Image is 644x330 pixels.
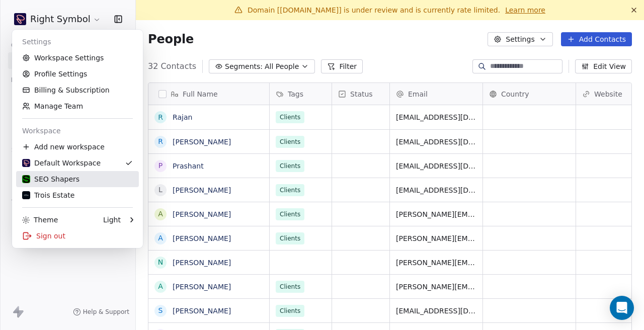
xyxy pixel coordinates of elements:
div: Settings [16,34,139,50]
span: All People [265,61,299,72]
a: [PERSON_NAME] [173,307,231,315]
span: Clients [276,184,304,196]
button: Edit View [575,59,632,73]
span: Clients [276,160,304,172]
span: Marketing [7,72,48,88]
span: Contacts [7,38,44,53]
span: [PERSON_NAME][EMAIL_ADDRESS][DOMAIN_NAME] [396,209,476,219]
span: Email [408,89,428,99]
span: Segments: [225,61,263,72]
a: [PERSON_NAME] [173,138,231,146]
div: Open Intercom Messenger [610,296,634,320]
div: SEO Shapers [22,174,79,184]
img: Untitled%20design.png [22,159,30,167]
div: A [158,281,163,292]
button: Filter [321,59,363,73]
span: Clients [276,111,304,123]
img: New%20Project%20(7).png [22,191,30,199]
a: [PERSON_NAME] [173,283,231,291]
div: Theme [22,215,58,225]
span: [PERSON_NAME][EMAIL_ADDRESS][PERSON_NAME][DOMAIN_NAME] [396,258,476,268]
div: R [158,112,163,123]
a: Learn more [505,5,545,15]
div: Workspace [16,123,139,139]
span: Sales [7,142,33,157]
span: Status [350,89,373,99]
span: [EMAIL_ADDRESS][DOMAIN_NAME] [396,161,476,171]
span: Clients [276,305,304,317]
span: Right Symbol [30,13,91,26]
span: Help & Support [83,308,129,316]
span: [EMAIL_ADDRESS][DOMAIN_NAME] [396,137,476,147]
div: P [158,160,163,171]
span: Tags [288,89,303,99]
div: Default Workspace [22,158,101,168]
a: [PERSON_NAME] [173,210,231,218]
img: Untitled%20design.png [14,13,26,25]
span: [PERSON_NAME][EMAIL_ADDRESS][DOMAIN_NAME] [396,282,476,292]
div: A [158,233,163,243]
span: [EMAIL_ADDRESS][DOMAIN_NAME] [396,185,476,195]
div: L [158,185,163,195]
div: Trois Estate [22,190,74,200]
img: SEO-Shapers-Favicon.png [22,175,30,183]
span: [PERSON_NAME][EMAIL_ADDRESS][PERSON_NAME][DOMAIN_NAME] [396,233,476,243]
span: Website [594,89,622,99]
a: Billing & Subscription [16,82,139,98]
span: Clients [276,136,304,148]
a: Rajan [173,113,192,121]
button: Settings [488,32,552,46]
span: People [148,32,194,47]
a: Workspace Settings [16,50,139,66]
div: Light [103,215,121,225]
a: [PERSON_NAME] [173,186,231,194]
div: A [158,209,163,219]
span: Clients [276,232,304,244]
span: Tools [7,195,32,210]
span: [EMAIL_ADDRESS][DOMAIN_NAME] [396,306,476,316]
span: Clients [276,208,304,220]
span: Domain [[DOMAIN_NAME]] is under review and is currently rate limited. [248,6,500,14]
a: Manage Team [16,98,139,114]
a: Prashant [173,162,204,170]
span: Country [501,89,529,99]
button: Add Contacts [561,32,632,46]
div: N [158,257,163,268]
span: [EMAIL_ADDRESS][DOMAIN_NAME] [396,112,476,122]
div: S [158,305,163,316]
div: Sign out [16,228,139,244]
a: [PERSON_NAME] [173,259,231,267]
span: Full Name [183,89,218,99]
div: Add new workspace [16,139,139,155]
div: R [158,136,163,147]
span: Clients [276,281,304,293]
span: 32 Contacts [148,60,196,72]
a: Profile Settings [16,66,139,82]
a: [PERSON_NAME] [173,234,231,242]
